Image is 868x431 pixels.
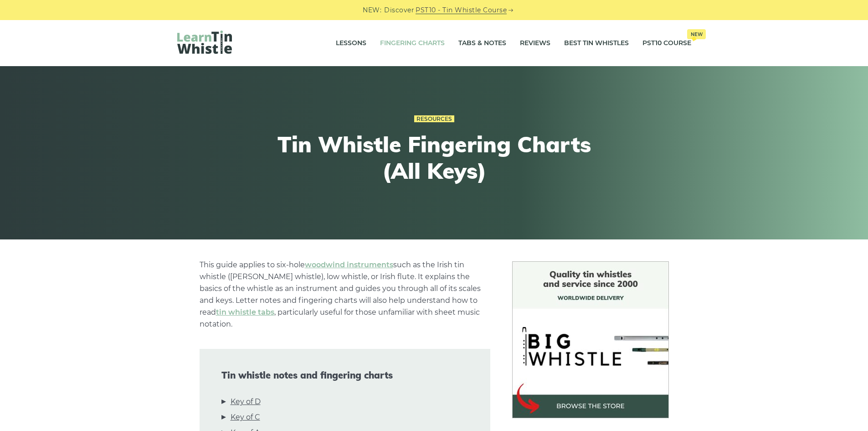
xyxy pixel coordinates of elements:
img: LearnTinWhistle.com [177,31,232,54]
a: Key of D [231,396,261,408]
img: BigWhistle Tin Whistle Store [512,261,669,418]
a: Fingering Charts [380,32,445,55]
a: Lessons [336,32,366,55]
a: woodwind instruments [305,260,393,269]
a: Key of C [231,411,260,423]
a: Resources [414,115,454,123]
span: Tin whistle notes and fingering charts [221,370,468,381]
a: Tabs & Notes [458,32,506,55]
a: tin whistle tabs [216,308,274,317]
a: Best Tin Whistles [564,32,629,55]
h1: Tin Whistle Fingering Charts (All Keys) [267,131,602,184]
a: Reviews [520,32,550,55]
p: This guide applies to six-hole such as the Irish tin whistle ([PERSON_NAME] whistle), low whistle... [200,259,490,330]
span: New [687,29,706,39]
a: PST10 CourseNew [642,32,691,55]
